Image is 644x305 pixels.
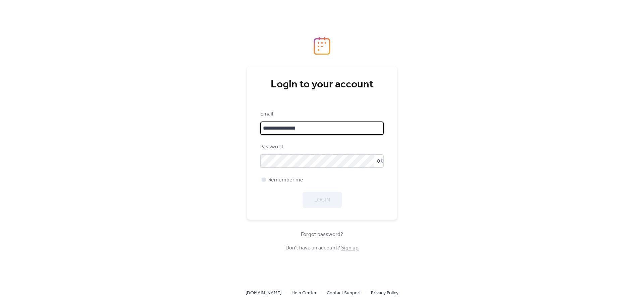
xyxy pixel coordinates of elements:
[327,289,361,297] a: Contact Support
[291,289,317,297] span: Help Center
[327,289,361,297] span: Contact Support
[260,110,382,118] div: Email
[268,176,303,184] span: Remember me
[341,243,359,253] a: Sign up
[371,289,398,297] span: Privacy Policy
[246,289,281,297] a: [DOMAIN_NAME]
[371,289,398,297] a: Privacy Policy
[246,289,281,297] span: [DOMAIN_NAME]
[260,143,382,151] div: Password
[285,244,359,252] span: Don't have an account?
[291,289,317,297] a: Help Center
[301,233,343,236] a: Forgot password?
[301,231,343,239] span: Forgot password?
[314,37,330,55] img: logo
[260,78,384,91] div: Login to your account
